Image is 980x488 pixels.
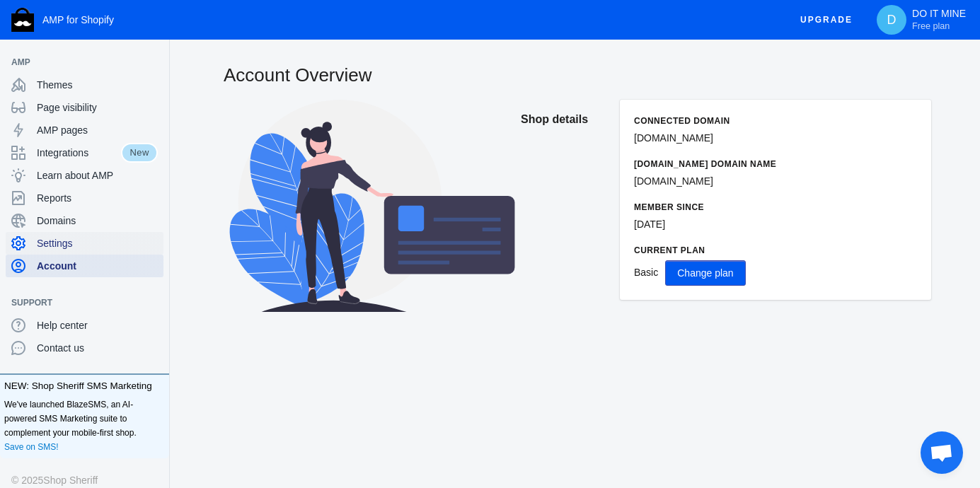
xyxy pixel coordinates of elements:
p: [DOMAIN_NAME] [634,131,917,146]
h6: [DOMAIN_NAME] domain name [634,157,917,171]
span: Free plan [912,21,950,32]
a: IntegrationsNew [6,141,163,164]
a: AMP pages [6,119,163,141]
button: Add a sales channel [144,59,166,65]
a: Account [6,255,163,277]
span: New [121,143,158,163]
span: Upgrade [800,7,853,33]
p: DO IT MINE [912,8,966,32]
h6: Current Plan [634,243,917,257]
a: Learn about AMP [6,164,163,187]
span: AMP [11,55,144,69]
span: Change plan [677,267,733,279]
a: Contact us [6,337,163,359]
a: Settings [6,232,163,255]
a: Reports [6,187,163,209]
span: Contact us [37,341,158,355]
span: Themes [37,78,158,92]
h2: Account Overview [224,62,931,88]
span: Reports [37,191,158,205]
button: Add a sales channel [144,300,166,306]
div: Open chat [921,431,963,474]
span: Settings [37,236,158,250]
span: Help center [37,318,158,332]
button: Upgrade [789,7,864,33]
span: Basic [634,267,658,278]
h2: Shop details [521,100,606,139]
span: Integrations [37,146,121,160]
span: AMP pages [37,123,158,137]
span: Support [11,296,144,310]
h6: Connected domain [634,114,917,128]
span: Domains [37,214,158,228]
span: D [884,13,899,27]
button: Change plan [665,260,745,286]
h6: Member since [634,200,917,214]
p: [DATE] [634,217,917,232]
span: Account [37,259,158,273]
span: Page visibility [37,100,158,115]
span: Learn about AMP [37,168,158,182]
a: Page visibility [6,96,163,119]
a: Domains [6,209,163,232]
a: Themes [6,74,163,96]
img: Shop Sheriff Logo [11,8,34,32]
span: AMP for Shopify [42,14,114,25]
p: [DOMAIN_NAME] [634,174,917,189]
